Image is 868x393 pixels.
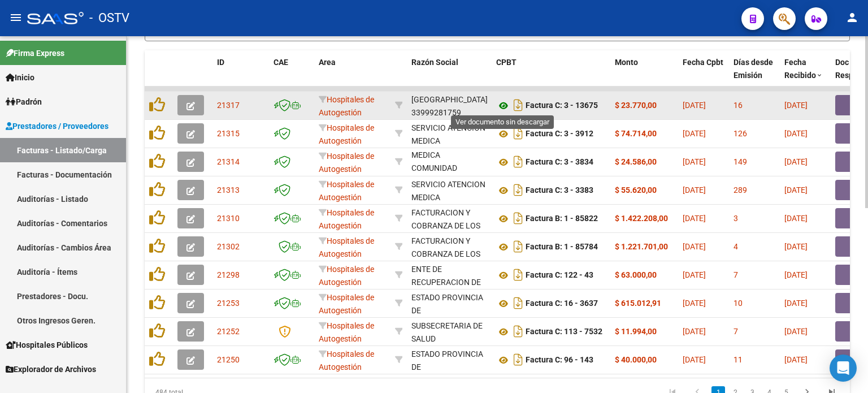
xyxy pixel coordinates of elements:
strong: $ 1.422.208,00 [615,214,668,223]
span: CAE [274,58,288,67]
div: 30718615700 [411,263,487,287]
span: 21310 [217,214,240,223]
span: 4 [734,242,738,251]
span: Hospitales de Autogestión [319,265,374,287]
span: 3 [734,214,738,223]
span: [DATE] [784,270,808,279]
span: Razón Social [411,58,458,67]
span: [DATE] [683,157,706,166]
datatable-header-cell: Area [314,50,390,100]
div: SERVICIO ATENCION MEDICA COMUNIDAD ROLDAN [411,178,487,230]
span: Inicio [6,71,34,84]
datatable-header-cell: Fecha Recibido [780,50,831,100]
strong: $ 11.994,00 [615,327,657,336]
strong: Factura C: 16 - 3637 [526,299,598,308]
div: 30675068441 [411,319,487,343]
strong: $ 74.714,00 [615,129,657,138]
span: 126 [734,129,747,138]
span: [DATE] [784,101,808,110]
span: ID [217,58,224,67]
strong: Factura B: 1 - 85822 [526,214,598,223]
datatable-header-cell: Razón Social [407,50,492,100]
strong: $ 615.012,91 [615,299,661,308]
span: Hospitales Públicos [6,339,88,351]
div: 30715497456 [411,206,487,230]
span: [DATE] [683,101,706,110]
span: Hospitales de Autogestión [319,123,374,145]
span: [DATE] [784,157,808,166]
strong: $ 24.586,00 [615,157,657,166]
span: [DATE] [683,214,706,223]
span: Hospitales de Autogestión [319,95,374,117]
span: Hospitales de Autogestión [319,293,374,315]
strong: $ 55.620,00 [615,185,657,195]
i: Descargar documento [511,124,526,142]
span: 11 [734,355,743,364]
strong: $ 1.221.701,00 [615,242,668,251]
span: [DATE] [784,185,808,195]
div: [GEOGRAPHIC_DATA] [411,93,488,106]
span: [DATE] [683,299,706,308]
mat-icon: person [845,11,859,24]
span: 7 [734,327,738,336]
strong: Factura C: 122 - 43 [526,271,593,280]
mat-icon: menu [9,11,23,24]
span: Firma Express [6,47,64,59]
datatable-header-cell: Días desde Emisión [729,50,780,100]
span: [DATE] [683,242,706,251]
strong: Factura B: 1 - 85784 [526,243,598,252]
span: [DATE] [784,214,808,223]
div: 33684659249 [411,122,487,145]
i: Descargar documento [511,153,526,171]
span: Fecha Cpbt [683,58,723,67]
datatable-header-cell: Monto [610,50,678,100]
div: FACTURACION Y COBRANZA DE LOS EFECTORES PUBLICOS S.E. [411,235,487,286]
datatable-header-cell: CPBT [492,50,610,100]
span: [DATE] [784,242,808,251]
span: [DATE] [683,327,706,336]
span: 21314 [217,157,240,166]
span: Prestadores / Proveedores [6,120,108,132]
datatable-header-cell: ID [212,50,269,100]
span: 10 [734,299,743,308]
span: [DATE] [683,185,706,195]
span: Días desde Emisión [734,58,773,80]
span: Monto [615,58,638,67]
i: Descargar documento [511,96,526,114]
span: [DATE] [784,327,808,336]
span: 21250 [217,355,240,364]
datatable-header-cell: Fecha Cpbt [678,50,729,100]
div: 33684659249 [411,150,487,174]
span: [DATE] [683,129,706,138]
span: Hospitales de Autogestión [319,236,374,258]
span: 21315 [217,129,240,138]
div: ESTADO PROVINCIA DE [GEOGRAPHIC_DATA][PERSON_NAME] [411,291,488,343]
span: [DATE] [784,129,808,138]
span: Hospitales de Autogestión [319,152,374,174]
span: Hospitales de Autogestión [319,180,374,202]
i: Descargar documento [511,181,526,199]
span: Area [319,58,336,67]
span: CPBT [496,58,517,67]
div: 30715497456 [411,235,487,258]
span: 21317 [217,101,240,110]
i: Descargar documento [511,209,526,227]
span: Explorador de Archivos [6,363,96,375]
span: 21252 [217,327,240,336]
div: SERVICIO ATENCION MEDICA COMUNIDAD ROLDAN [411,122,487,173]
span: Padrón [6,96,42,108]
i: Descargar documento [511,351,526,369]
span: [DATE] [683,355,706,364]
strong: Factura C: 3 - 3383 [526,186,593,195]
i: Descargar documento [511,322,526,340]
strong: Factura C: 3 - 13675 [526,101,598,110]
div: FACTURACION Y COBRANZA DE LOS EFECTORES PUBLICOS S.E. [411,206,487,258]
span: 21302 [217,242,240,251]
i: Descargar documento [511,294,526,312]
strong: Factura C: 96 - 143 [526,356,593,365]
span: 149 [734,157,747,166]
span: [DATE] [784,355,808,364]
span: [DATE] [683,270,706,279]
span: Hospitales de Autogestión [319,208,374,230]
div: 30673377544 [411,348,487,372]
